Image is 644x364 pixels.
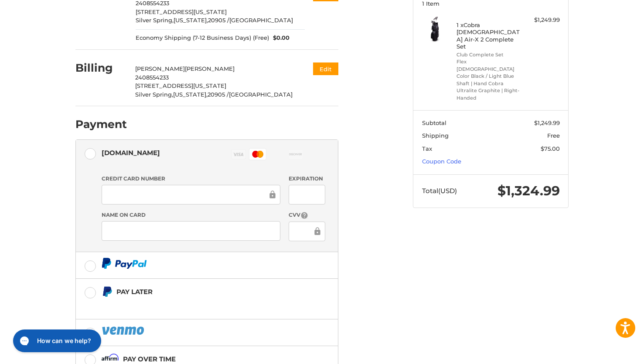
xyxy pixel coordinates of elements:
[136,34,269,42] span: Economy Shipping (7-12 Business Days) (Free)
[136,8,227,15] span: [STREET_ADDRESS][US_STATE]
[457,51,523,59] li: Club Complete Set
[136,17,174,24] span: Silver Spring,
[208,91,229,98] span: 20905 /
[313,62,338,75] button: Edit
[135,82,226,89] span: [STREET_ADDRESS][US_STATE]
[102,175,280,183] label: Credit Card Number
[185,65,235,72] span: [PERSON_NAME]
[102,211,280,219] label: Name on Card
[497,183,560,199] span: $1,324.99
[102,325,146,336] img: PayPal icon
[229,91,293,98] span: [GEOGRAPHIC_DATA]
[457,80,523,102] li: Shaft | Hand Cobra Ultralite Graphite | Right-Handed
[174,17,208,24] span: [US_STATE],
[457,73,523,80] li: Color Black / Light Blue
[269,34,290,42] span: $0.00
[422,132,449,139] span: Shipping
[525,16,560,24] div: $1,249.99
[289,175,325,183] label: Expiration
[289,211,325,219] label: CVV
[9,326,104,355] iframe: Gorgias live chat messenger
[208,17,229,24] span: 20905 /
[229,17,293,24] span: [GEOGRAPHIC_DATA]
[547,132,560,139] span: Free
[135,91,173,98] span: Silver Spring,
[457,58,523,73] li: Flex [DEMOGRAPHIC_DATA]
[102,286,112,297] img: Pay Later icon
[422,145,432,152] span: Tax
[534,119,560,126] span: $1,249.99
[422,187,457,195] span: Total (USD)
[422,158,461,165] a: Coupon Code
[422,119,446,126] span: Subtotal
[75,118,127,131] h2: Payment
[457,21,523,50] h4: 1 x Cobra [DEMOGRAPHIC_DATA] Air-X 2 Complete Set
[116,284,283,299] div: Pay Later
[135,74,169,81] span: 2408554233
[541,145,560,152] span: $75.00
[173,91,208,98] span: [US_STATE],
[102,146,160,160] div: [DOMAIN_NAME]
[75,61,126,75] h2: Billing
[135,65,185,72] span: [PERSON_NAME]
[102,301,284,309] iframe: PayPal Message 1
[102,258,147,269] img: PayPal icon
